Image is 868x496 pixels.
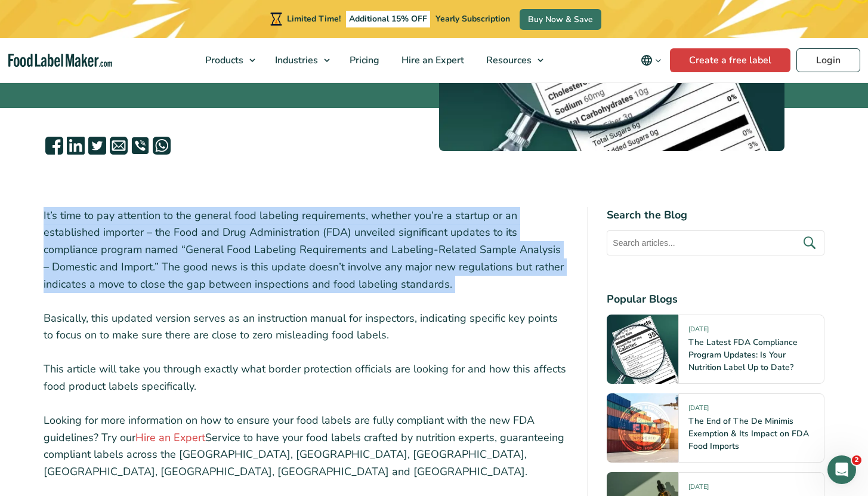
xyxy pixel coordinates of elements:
[44,412,569,480] p: Looking for more information on how to ensure your food labels are fully compliant with the new F...
[688,415,809,452] a: The End of The De Minimis Exemption & Its Impact on FDA Food Imports
[607,230,824,255] input: Search articles...
[202,54,245,67] span: Products
[827,455,856,484] iframe: Intercom live chat
[135,430,205,445] a: Hire an Expert
[688,403,709,417] span: [DATE]
[688,325,709,338] span: [DATE]
[435,13,510,24] span: Yearly Subscription
[483,54,533,67] span: Resources
[44,207,569,293] p: It’s time to pay attention to the general food labeling requirements, whether you’re a startup or...
[346,11,430,27] span: Additional 15% OFF
[475,38,549,82] a: Resources
[670,48,790,72] a: Create a free label
[391,38,472,82] a: Hire an Expert
[607,207,824,223] h4: Search the Blog
[346,54,381,67] span: Pricing
[688,337,798,373] a: The Latest FDA Compliance Program Updates: Is Your Nutrition Label Up to Date?
[194,38,261,82] a: Products
[852,455,861,465] span: 2
[607,291,824,307] h4: Popular Blogs
[398,54,465,67] span: Hire an Expert
[520,9,601,30] a: Buy Now & Save
[688,482,709,496] span: [DATE]
[339,38,388,82] a: Pricing
[271,54,319,67] span: Industries
[796,48,860,72] a: Login
[287,13,341,24] span: Limited Time!
[44,310,569,344] p: Basically, this updated version serves as an instruction manual for inspectors, indicating specif...
[264,38,336,82] a: Industries
[8,54,112,67] a: Food Label Maker homepage
[632,48,670,72] button: Change language
[44,361,569,395] p: This article will take you through exactly what border protection officials are looking for and h...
